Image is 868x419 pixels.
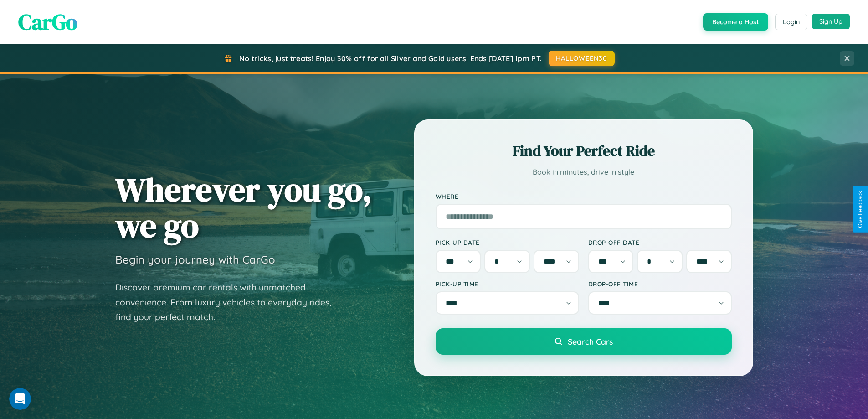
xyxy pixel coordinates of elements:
p: Discover premium car rentals with unmatched convenience. From luxury vehicles to everyday rides, ... [115,280,343,325]
label: Pick-up Time [436,280,579,288]
iframe: Intercom live chat [9,388,31,410]
span: Search Cars [568,336,613,347]
label: Drop-off Date [588,238,732,246]
button: Become a Host [703,13,768,31]
label: Where [436,192,732,200]
button: HALLOWEEN30 [549,51,615,66]
h2: Find Your Perfect Ride [436,141,732,161]
h1: Wherever you go, we go [115,171,372,243]
span: No tricks, just treats! Enjoy 30% off for all Silver and Gold users! Ends [DATE] 1pm PT. [239,54,542,63]
p: Book in minutes, drive in style [436,166,732,179]
h3: Begin your journey with CarGo [115,253,275,266]
label: Pick-up Date [436,238,579,246]
button: Search Cars [436,328,732,355]
span: CarGo [18,7,77,37]
label: Drop-off Time [588,280,732,288]
div: Give Feedback [857,191,863,228]
button: Login [775,14,807,30]
button: Sign Up [812,14,850,29]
